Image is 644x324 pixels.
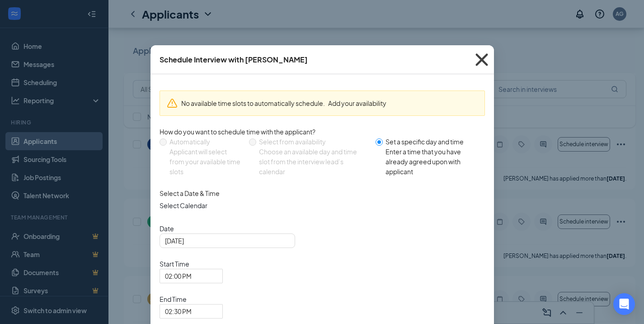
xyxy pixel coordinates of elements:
[385,147,478,176] div: Enter a time that you have already agreed upon with applicant
[160,224,485,233] span: Date
[181,98,478,108] div: No available time slots to automatically schedule.
[160,294,223,304] span: End Time
[160,200,485,210] span: Select Calendar
[165,269,192,283] span: 02:00 PM
[160,259,223,269] span: Start Time
[160,127,485,137] div: How do you want to schedule time with the applicant?
[165,236,288,246] input: Aug 26, 2025
[259,147,368,176] div: Choose an available day and time slot from the interview lead’s calendar
[160,188,485,198] div: Select a Date & Time
[470,45,494,74] button: Close
[160,55,308,65] div: Schedule Interview with [PERSON_NAME]
[259,137,368,147] div: Select from availability
[167,98,178,109] svg: Warning
[328,98,386,108] button: Add your availability
[165,305,192,318] span: 02:30 PM
[385,137,478,147] div: Set a specific day and time
[169,137,242,147] div: Automatically
[169,147,242,176] div: Applicant will select from your available time slots
[470,48,494,72] svg: Cross
[613,293,635,315] div: Open Intercom Messenger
